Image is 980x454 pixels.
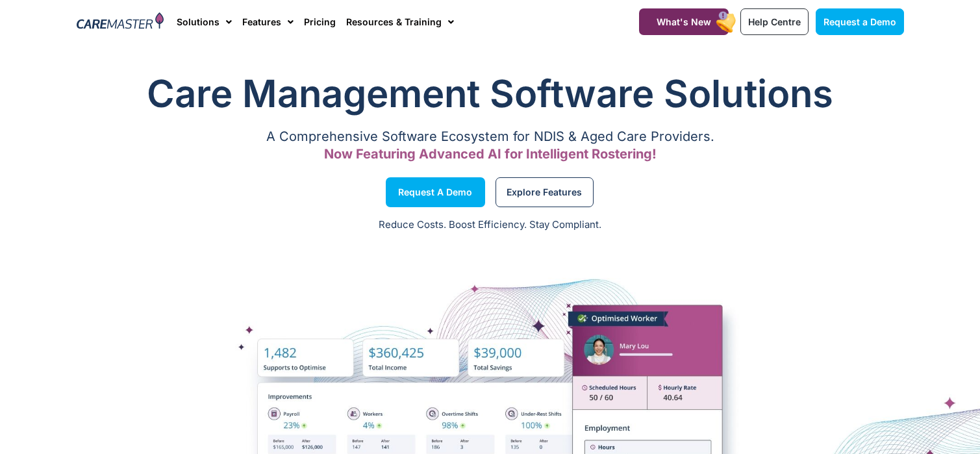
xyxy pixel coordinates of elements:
a: Request a Demo [386,177,485,207]
span: What's New [657,16,711,27]
span: Request a Demo [398,189,472,195]
a: Help Centre [740,8,809,35]
span: Now Featuring Advanced AI for Intelligent Rostering! [324,146,657,162]
span: Help Centre [748,16,801,27]
p: Reduce Costs. Boost Efficiency. Stay Compliant. [8,218,972,233]
h1: Care Management Software Solutions [77,68,904,120]
a: Explore Features [496,177,594,207]
img: CareMaster Logo [77,12,164,32]
span: Request a Demo [823,16,896,27]
a: Request a Demo [816,8,904,35]
a: What's New [639,8,729,35]
p: A Comprehensive Software Ecosystem for NDIS & Aged Care Providers. [77,132,904,141]
span: Explore Features [507,189,582,195]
